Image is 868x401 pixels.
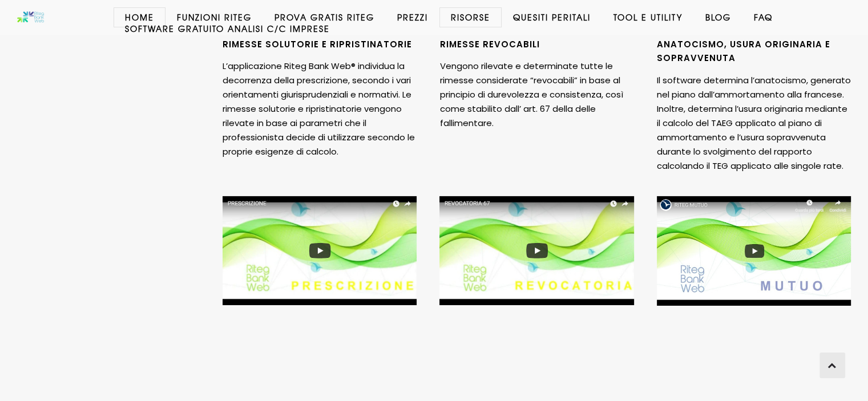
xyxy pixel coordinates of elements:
p: L’applicazione Riteg Bank Web® individua la decorrenza della prescrizione, secondo i vari orienta... [223,59,417,159]
img: Riteg Bank Web, software anatocismo e usura per rapporti di mutuo e leasing [657,196,851,306]
a: Funzioni Riteg [165,11,263,23]
a: Quesiti Peritali [502,11,602,23]
h5: Rimesse solutorie e ripristinatorie [223,38,417,52]
a: Prezzi [386,11,439,23]
p: Vengono rilevate e determinate tutte le rimesse considerate “revocabili” in base al principio di ... [439,59,633,131]
a: Prova Gratis Riteg [263,11,386,23]
a: Blog [694,11,742,23]
img: Riteg Bank Web, software verifica della revocatoria fallimentare conto corrente [439,196,633,306]
a: Software GRATUITO analisi c/c imprese [114,23,341,34]
p: Il software determina l’anatocismo, generato nel piano dall’ammortamento alla francese. Inoltre, ... [657,74,851,173]
h5: Anatocismo, usura originaria e sopravvenuta [657,38,851,66]
a: Home [114,11,165,23]
a: Faq [742,11,784,23]
img: Riteg Bank Web, software verifica della prescrizione conto corrente [223,196,417,306]
img: Software anatocismo e usura bancaria [17,11,45,23]
h5: Rimesse revocabili [439,38,633,52]
a: Tool e Utility [602,11,694,23]
a: Risorse [439,11,502,23]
